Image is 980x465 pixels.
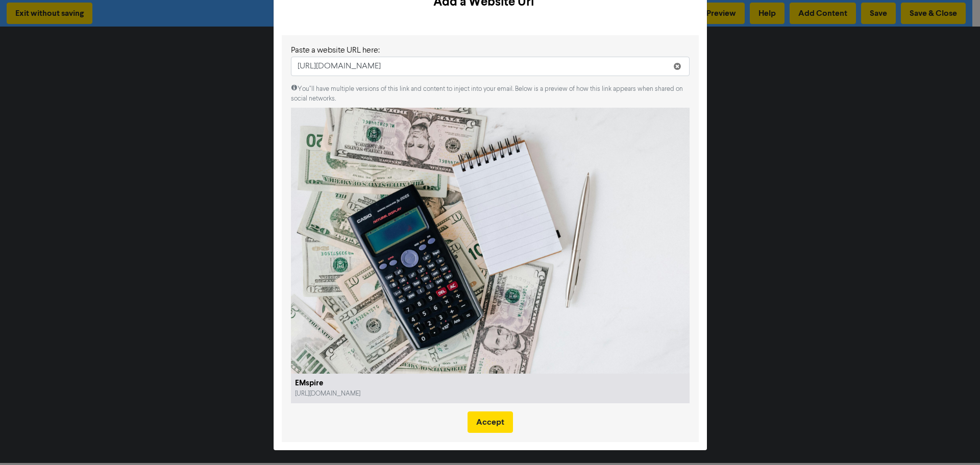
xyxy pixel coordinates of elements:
button: Accept [468,411,513,433]
div: Paste a website URL here: [291,44,690,57]
div: You"ll have multiple versions of this link and content to inject into your email. Below is a prev... [291,84,690,104]
img: pexels-karolina-grabowska-4386373.jpg [291,108,690,374]
div: EMspire [295,378,685,389]
div: [URL][DOMAIN_NAME] [295,389,397,399]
